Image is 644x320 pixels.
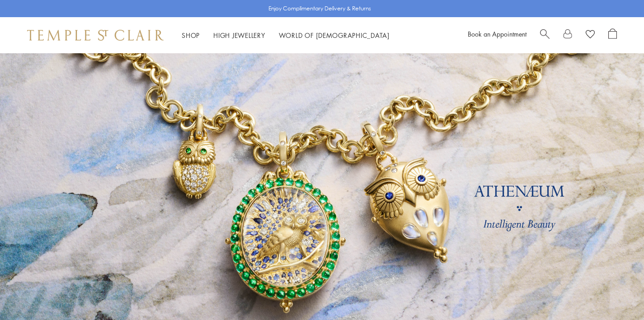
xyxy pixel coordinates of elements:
[27,30,164,41] img: Temple St. Clair
[608,28,617,42] a: Open Shopping Bag
[182,31,200,40] a: ShopShop
[182,30,390,41] nav: Main navigation
[586,28,595,42] a: View Wishlist
[213,31,265,40] a: High JewelleryHigh Jewellery
[279,31,390,40] a: World of [DEMOGRAPHIC_DATA]World of [DEMOGRAPHIC_DATA]
[540,28,550,42] a: Search
[268,4,371,13] p: Enjoy Complimentary Delivery & Returns
[468,29,526,38] a: Book an Appointment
